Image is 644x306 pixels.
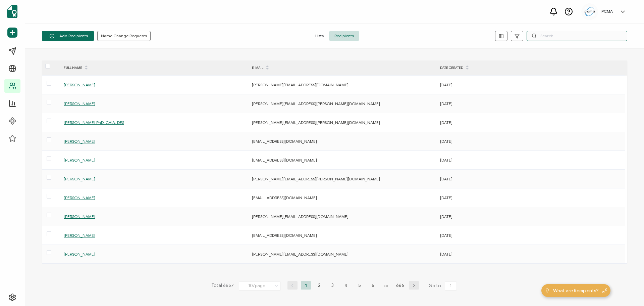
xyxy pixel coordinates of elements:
span: [DATE] [440,195,452,200]
span: Name Change Requests [101,34,147,38]
span: [EMAIL_ADDRESS][DOMAIN_NAME] [252,233,317,238]
li: 1 [301,281,311,290]
div: FULL NAME [60,62,249,74]
span: [DATE] [440,101,452,106]
img: minimize-icon.svg [602,288,607,293]
span: [PERSON_NAME][EMAIL_ADDRESS][DOMAIN_NAME] [252,214,348,219]
span: [PERSON_NAME] [64,214,95,219]
span: [EMAIL_ADDRESS][DOMAIN_NAME] [252,139,317,144]
span: [DATE] [440,176,452,181]
span: [DATE] [440,82,452,87]
span: Lists [310,31,329,41]
span: [DATE] [440,252,452,257]
span: [EMAIL_ADDRESS][DOMAIN_NAME] [252,158,317,163]
span: [DATE] [440,214,452,219]
img: sertifier-logomark-colored.svg [7,5,17,18]
span: Go to [429,281,458,291]
input: Select [239,281,281,291]
li: 6 [368,281,378,290]
span: [PERSON_NAME][EMAIL_ADDRESS][PERSON_NAME][DOMAIN_NAME] [252,176,380,181]
li: 4 [341,281,351,290]
iframe: Chat Widget [610,274,644,306]
div: E-MAIL [249,62,437,74]
span: Recipients [329,31,359,41]
button: Name Change Requests [97,31,151,41]
span: [PERSON_NAME][EMAIL_ADDRESS][PERSON_NAME][DOMAIN_NAME] [252,120,380,125]
button: Add Recipients [42,31,94,41]
span: [PERSON_NAME] [64,252,95,257]
span: What are Recipients? [553,287,599,294]
span: [PERSON_NAME] [64,233,95,238]
span: [PERSON_NAME] [64,158,95,163]
img: 5c892e8a-a8c9-4ab0-b501-e22bba25706e.jpg [585,7,595,16]
span: [DATE] [440,120,452,125]
input: Search [527,31,627,41]
h5: PCMA [601,9,613,14]
li: 666 [395,281,406,290]
div: DATE CREATED [437,62,625,74]
span: [PERSON_NAME][EMAIL_ADDRESS][DOMAIN_NAME] [252,82,348,87]
li: 2 [314,281,324,290]
li: 5 [355,281,365,290]
span: [DATE] [440,139,452,144]
li: 3 [328,281,338,290]
span: Total 6657 [211,281,234,291]
span: [PERSON_NAME] [64,139,95,144]
span: [PERSON_NAME] PhD, CHIA, DES [64,120,124,125]
span: [PERSON_NAME][EMAIL_ADDRESS][PERSON_NAME][DOMAIN_NAME] [252,101,380,106]
span: [PERSON_NAME] [64,176,95,181]
span: [PERSON_NAME] [64,195,95,200]
span: [DATE] [440,158,452,163]
span: [DATE] [440,233,452,238]
span: [PERSON_NAME] [64,82,95,87]
span: [PERSON_NAME] [64,101,95,106]
span: [EMAIL_ADDRESS][DOMAIN_NAME] [252,195,317,200]
span: [PERSON_NAME][EMAIL_ADDRESS][DOMAIN_NAME] [252,252,348,257]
